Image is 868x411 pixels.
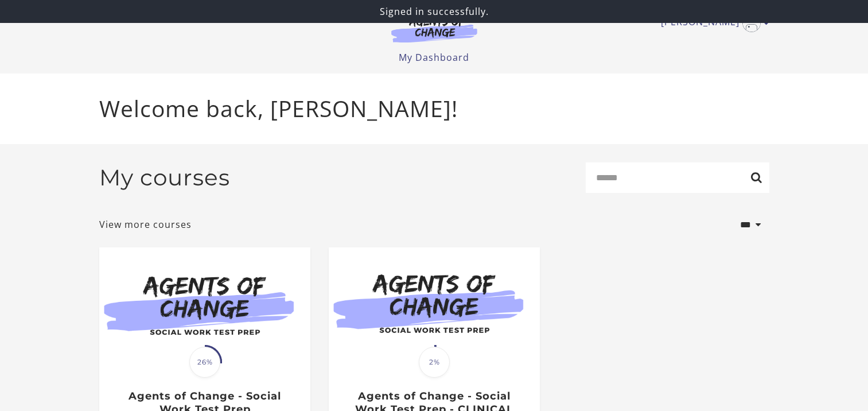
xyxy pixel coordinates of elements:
[99,92,769,126] p: Welcome back, [PERSON_NAME]!
[99,164,230,191] h2: My courses
[5,5,863,18] p: Signed in successfully.
[399,51,469,64] a: My Dashboard
[661,14,764,32] a: Toggle menu
[99,218,192,231] a: View more courses
[379,16,489,42] img: Agents of Change Logo
[189,347,220,378] span: 26%
[419,347,450,378] span: 2%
